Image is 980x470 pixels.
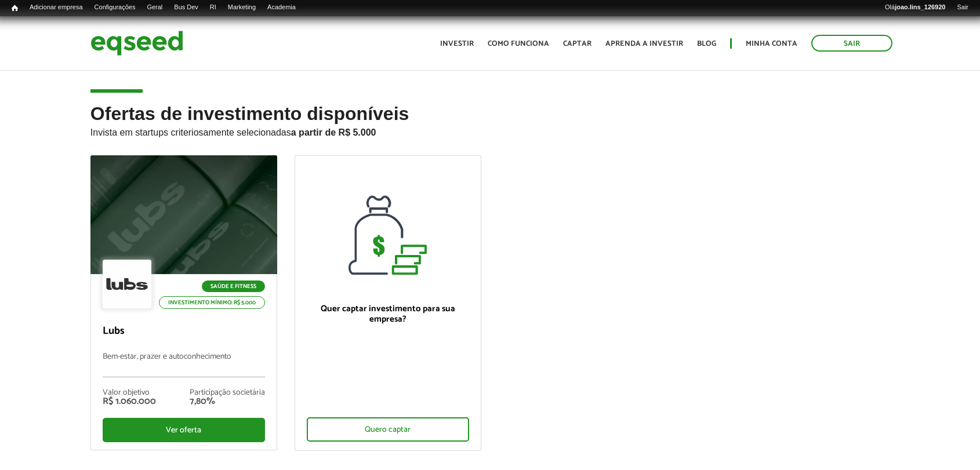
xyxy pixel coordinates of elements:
a: Marketing [222,3,262,12]
p: Invista em startups criteriosamente selecionadas [90,124,890,138]
a: Captar [563,40,591,48]
a: Sair [951,3,974,12]
p: Investimento mínimo: R$ 5.000 [159,296,265,309]
a: Saúde e Fitness Investimento mínimo: R$ 5.000 Lubs Bem-estar, prazer e autoconhecimento Valor obj... [90,155,277,450]
a: Blog [697,40,716,48]
a: Bus Dev [168,3,204,12]
p: Quer captar investimento para sua empresa? [307,304,469,325]
a: Sair [811,35,892,52]
a: Adicionar empresa [24,3,89,12]
a: Como funciona [488,40,549,48]
img: EqSeed [90,28,183,59]
p: Lubs [103,325,265,338]
div: 7,80% [190,397,265,406]
p: Bem-estar, prazer e autoconhecimento [103,352,265,377]
a: Geral [141,3,168,12]
span: Início [12,4,18,12]
a: Aprenda a investir [605,40,683,48]
div: Valor objetivo [103,389,156,397]
strong: joao.lins_126920 [895,3,945,10]
div: R$ 1.060.000 [103,397,156,406]
a: Olájoao.lins_126920 [879,3,951,12]
a: RI [204,3,222,12]
a: Academia [262,3,302,12]
p: Saúde e Fitness [202,280,265,292]
a: Investir [440,40,474,48]
div: Quero captar [307,417,469,442]
div: Ver oferta [103,418,265,442]
a: Início [6,3,24,14]
h2: Ofertas de investimento disponíveis [90,104,890,155]
a: Minha conta [746,40,797,48]
a: Configurações [89,3,141,12]
strong: a partir de R$ 5.000 [291,127,376,137]
div: Participação societária [190,389,265,397]
a: Quer captar investimento para sua empresa? Quero captar [295,155,481,451]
